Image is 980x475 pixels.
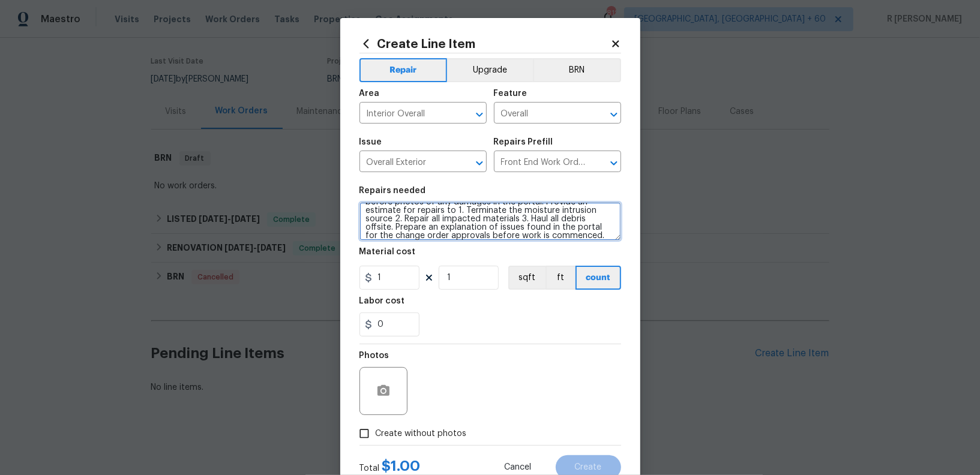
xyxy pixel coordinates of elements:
[359,351,389,360] h5: Photos
[359,297,405,305] h5: Labor cost
[359,37,610,50] h2: Create Line Item
[359,138,382,146] h5: Issue
[359,187,426,195] h5: Repairs needed
[606,106,622,123] button: Open
[575,463,602,472] span: Create
[505,463,532,472] span: Cancel
[471,106,488,123] button: Open
[494,138,553,146] h5: Repairs Prefill
[471,155,488,172] button: Open
[359,202,621,240] textarea: #Resale Please investigate the claim that there is water running on the stairs. Identify areas wi...
[606,155,622,172] button: Open
[359,460,421,474] div: Total
[447,58,533,82] button: Upgrade
[382,459,421,473] span: $ 1.00
[359,89,380,98] h5: Area
[576,266,621,290] button: count
[533,58,621,82] button: BRN
[546,266,576,290] button: ft
[359,248,416,256] h5: Material cost
[494,89,528,98] h5: Feature
[508,266,546,290] button: sqft
[376,428,467,440] span: Create without photos
[359,58,448,82] button: Repair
